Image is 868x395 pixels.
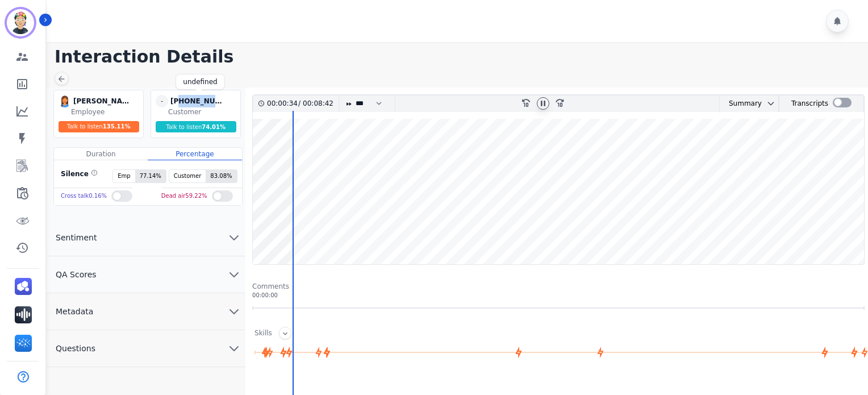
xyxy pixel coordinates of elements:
[202,124,226,130] span: 74.01 %
[113,170,135,182] span: Emp
[47,330,245,367] button: Questions chevron down
[791,95,828,112] div: Transcripts
[168,107,238,117] div: Customer
[227,231,241,244] svg: chevron down
[169,170,206,182] span: Customer
[103,123,131,130] span: 135.11 %
[47,293,245,330] button: Metadata chevron down
[227,268,241,281] svg: chevron down
[61,188,107,205] div: Cross talk 0.16 %
[170,95,227,107] div: [PHONE_NUMBER]
[252,282,865,291] div: Comments
[47,219,245,256] button: Sentiment chevron down
[54,148,148,160] div: Duration
[47,256,245,293] button: QA Scores chevron down
[267,95,336,112] div: /
[47,306,102,317] span: Metadata
[161,188,207,205] div: Dead air 59.22 %
[59,169,98,183] div: Silence
[206,170,236,182] span: 83.08 %
[156,95,168,107] span: -
[762,99,775,108] button: chevron down
[47,269,106,280] span: QA Scores
[71,107,141,117] div: Employee
[254,329,272,339] div: Skills
[227,305,241,318] svg: chevron down
[55,47,868,67] h1: Interaction Details
[73,95,130,107] div: [PERSON_NAME]
[59,121,139,132] div: Talk to listen
[156,121,236,132] div: Talk to listen
[227,342,241,355] svg: chevron down
[7,9,34,36] img: Bordered avatar
[183,77,217,86] div: undefined
[47,343,105,354] span: Questions
[720,95,762,112] div: Summary
[766,99,775,108] svg: chevron down
[252,291,865,300] div: 00:00:00
[148,148,241,160] div: Percentage
[301,95,332,112] div: 00:08:42
[47,232,106,243] span: Sentiment
[135,170,166,182] span: 77.14 %
[267,95,298,112] div: 00:00:34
